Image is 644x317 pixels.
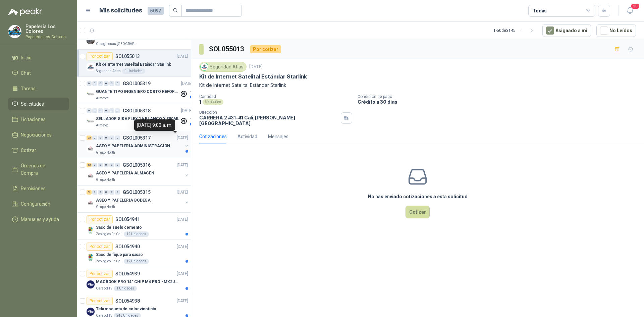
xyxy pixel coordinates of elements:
[96,204,115,210] p: Grupo North
[87,297,113,305] div: Por cotizar
[631,3,640,9] span: 20
[199,73,307,80] p: Kit de Internet Satelital Estándar Starlink
[77,213,191,240] a: Por cotizarSOL054941[DATE] Company LogoSaco de suelo cementoZoologico De Cali12 Unidades
[8,67,69,80] a: Chat
[99,6,142,15] h1: Mis solicitudes
[96,150,115,155] p: Grupo North
[115,163,120,167] div: 0
[96,96,109,101] p: Almatec
[96,116,179,122] p: SELLADOR SIKA FLEX 1A BLANCO X 300ML
[96,61,171,68] p: Kit de Internet Satelital Estándar Starlink
[249,64,263,70] p: [DATE]
[21,54,32,61] span: Inicio
[177,216,188,223] p: [DATE]
[115,244,140,249] p: SOL054940
[250,45,281,53] div: Por cotizar
[109,108,114,113] div: 0
[87,270,113,278] div: Por cotizar
[21,200,50,208] span: Configuración
[21,147,36,154] span: Cotizar
[115,54,140,59] p: SOL055013
[21,85,36,92] span: Tareas
[177,298,188,304] p: [DATE]
[8,159,69,179] a: Órdenes de Compra
[237,133,257,140] div: Actividad
[148,7,164,15] span: 5092
[21,69,31,77] span: Chat
[199,62,247,72] div: Seguridad Atlas
[8,8,42,16] img: Logo peakr
[87,253,95,261] img: Company Logo
[199,110,338,115] p: Dirección
[268,133,288,140] div: Mensajes
[493,25,537,36] div: 1 - 50 de 3145
[109,136,114,140] div: 0
[177,53,188,60] p: [DATE]
[87,63,95,71] img: Company Logo
[92,163,97,167] div: 0
[115,299,140,303] p: SOL054938
[109,190,114,195] div: 0
[199,115,338,126] p: CARRERA 2 #31-41 Cali , [PERSON_NAME][GEOGRAPHIC_DATA]
[8,213,69,226] a: Manuales y ayuda
[87,308,95,316] img: Company Logo
[122,68,145,74] div: 1 Unidades
[115,217,140,222] p: SOL054941
[8,144,69,157] a: Cotizar
[201,63,208,70] img: Company Logo
[96,286,112,291] p: Caracol TV
[8,113,69,126] a: Licitaciones
[87,226,95,234] img: Company Logo
[533,7,547,14] div: Todas
[124,259,149,264] div: 12 Unidades
[92,81,97,86] div: 0
[96,89,179,95] p: GUANTE TIPO INGENIERO CORTO REFORZADO
[87,81,92,86] div: 0
[77,267,191,294] a: Por cotizarSOL054939[DATE] Company LogoMACBOOK PRO 14" CHIP M4 PRO - MX2J3E/ACaracol TV1 Unidades
[124,231,149,237] div: 12 Unidades
[98,190,103,195] div: 0
[96,197,151,204] p: ASEO Y PAPELERIA BODEGA
[21,216,59,223] span: Manuales y ayuda
[92,190,97,195] div: 0
[177,244,188,250] p: [DATE]
[177,135,188,141] p: [DATE]
[104,136,109,140] div: 0
[21,185,46,192] span: Remisiones
[104,190,109,195] div: 0
[98,81,103,86] div: 0
[87,52,113,60] div: Por cotizar
[115,190,120,195] div: 0
[87,36,95,44] img: Company Logo
[25,35,69,39] p: Papeleria Los Colores
[96,259,122,264] p: Zoologico De Cali
[87,190,92,195] div: 9
[87,243,113,251] div: Por cotizar
[92,108,97,113] div: 0
[96,177,115,182] p: Grupo North
[181,81,193,87] p: [DATE]
[87,90,95,98] img: Company Logo
[21,162,63,177] span: Órdenes de Compra
[177,162,188,168] p: [DATE]
[8,25,21,38] img: Company Logo
[96,279,179,285] p: MACBOOK PRO 14" CHIP M4 PRO - MX2J3E/A
[596,24,636,37] button: No Leídos
[115,271,140,276] p: SOL054939
[123,81,151,86] p: GSOL005319
[87,145,95,153] img: Company Logo
[87,136,92,140] div: 23
[199,94,352,99] p: Cantidad
[104,108,109,113] div: 0
[358,99,641,105] p: Crédito a 30 días
[406,206,430,218] button: Cotizar
[123,136,151,140] p: GSOL005317
[177,271,188,277] p: [DATE]
[199,133,227,140] div: Cotizaciones
[87,172,95,180] img: Company Logo
[358,94,641,99] p: Condición de pago
[77,50,191,77] a: Por cotizarSOL055013[DATE] Company LogoKit de Internet Satelital Estándar StarlinkSeguridad Atlas...
[96,252,143,258] p: Saco de fique para cacao
[96,143,170,149] p: ASEO Y PAPELERIA ADMINISTRACION
[104,81,109,86] div: 0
